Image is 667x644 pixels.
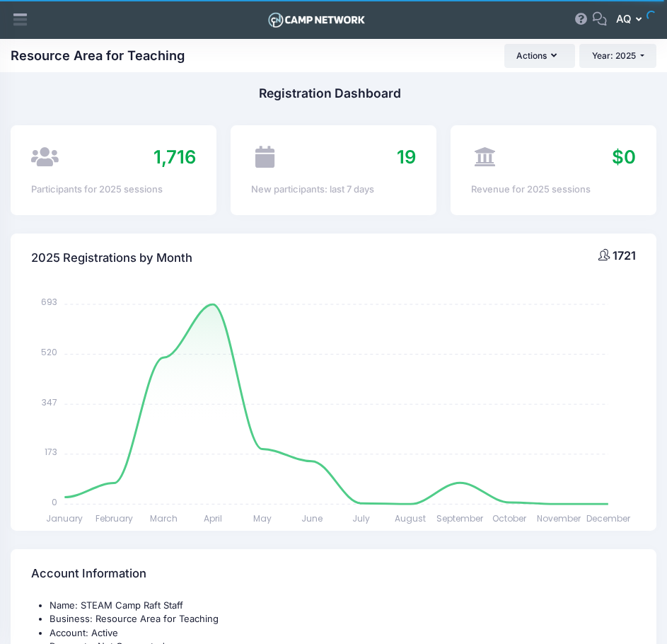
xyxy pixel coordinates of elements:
[579,44,656,68] button: Year: 2025
[153,146,196,168] span: 1,716
[397,146,416,168] span: 19
[47,512,83,524] tspan: January
[31,183,196,197] div: Participants for 2025 sessions
[204,512,222,524] tspan: April
[607,4,656,36] button: AQ
[95,512,133,524] tspan: February
[31,238,192,278] h4: 2025 Registrations by Month
[592,50,636,61] span: Year: 2025
[352,512,370,524] tspan: July
[586,512,631,524] tspan: December
[50,626,636,640] li: Account: Active
[11,48,185,64] h1: Resource Area for Teaching
[612,146,636,168] span: $0
[50,612,636,626] li: Business: Resource Area for Teaching
[42,296,58,308] tspan: 693
[471,183,636,197] div: Revenue for 2025 sessions
[504,44,575,68] button: Actions
[150,512,178,524] tspan: March
[6,4,35,36] div: Show aside menu
[613,248,636,263] span: 1721
[253,512,272,524] tspan: May
[616,11,631,27] span: AQ
[259,86,401,100] h1: Registration Dashboard
[31,553,146,594] h4: Account Information
[266,9,367,30] img: Logo
[52,495,58,507] tspan: 0
[537,512,581,524] tspan: November
[45,446,58,458] tspan: 173
[42,396,58,408] tspan: 347
[251,183,416,197] div: New participants: last 7 days
[301,512,323,524] tspan: June
[436,512,484,524] tspan: September
[395,512,427,524] tspan: August
[42,346,58,358] tspan: 520
[492,512,527,524] tspan: October
[50,599,636,613] li: Name: STEAM Camp Raft Staff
